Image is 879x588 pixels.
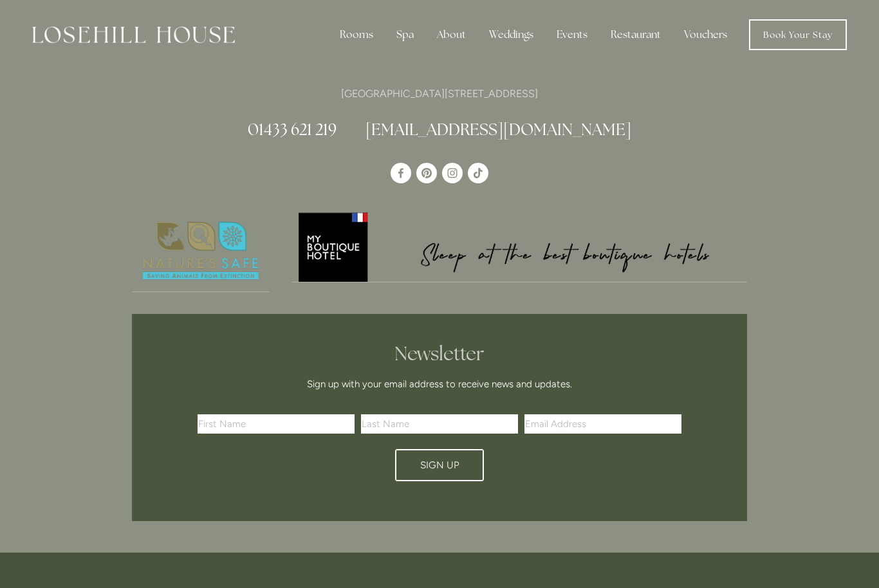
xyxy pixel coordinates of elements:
a: [EMAIL_ADDRESS][DOMAIN_NAME] [365,119,631,140]
input: Last Name [361,414,518,434]
a: Losehill House Hotel & Spa [391,163,411,183]
a: Instagram [442,163,463,183]
input: First Name [198,414,355,434]
a: My Boutique Hotel - Logo [291,210,748,282]
a: Vouchers [674,22,737,48]
a: Pinterest [416,163,437,183]
p: [GEOGRAPHIC_DATA][STREET_ADDRESS] [132,85,747,102]
h2: Newsletter [202,342,677,365]
img: Nature's Safe - Logo [132,210,270,291]
p: Sign up with your email address to receive news and updates. [202,376,677,392]
a: 01433 621 219 [248,119,337,140]
img: Losehill House [32,26,235,43]
a: Book Your Stay [749,19,847,50]
div: Restaurant [600,22,671,48]
input: Email Address [524,414,681,434]
div: Rooms [329,22,384,48]
div: About [427,22,476,48]
a: TikTok [468,163,488,183]
button: Sign Up [395,449,484,481]
span: Sign Up [420,459,459,471]
div: Events [546,22,598,48]
img: My Boutique Hotel - Logo [291,210,748,282]
a: Nature's Safe - Logo [132,210,270,292]
div: Weddings [479,22,544,48]
div: Spa [386,22,424,48]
